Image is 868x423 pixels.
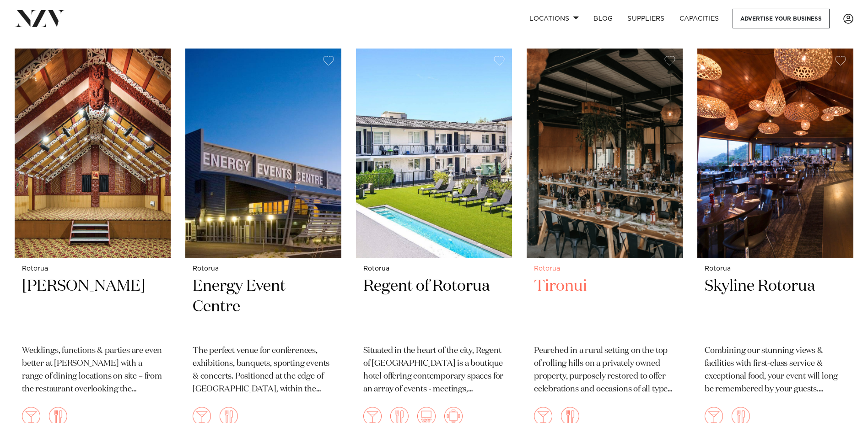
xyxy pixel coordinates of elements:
[22,345,163,396] p: Weddings, functions & parties are even better at [PERSON_NAME] with a range of dining locations o...
[193,276,334,338] h2: Energy Event Centre
[534,345,675,396] p: Pearched in a rural setting on the top of rolling hills on a privately owned property, purposely ...
[733,9,830,28] a: Advertise your business
[534,266,675,272] small: Rotorua
[620,9,672,28] a: SUPPLIERS
[15,10,65,27] img: nzv-logo.png
[22,276,163,338] h2: [PERSON_NAME]
[363,276,505,338] h2: Regent of Rotorua
[193,345,334,396] p: The perfect venue for conferences, exhibitions, banquets, sporting events & concerts. Positioned ...
[586,9,620,28] a: BLOG
[522,9,586,28] a: Locations
[193,266,334,272] small: Rotorua
[22,266,163,272] small: Rotorua
[363,266,505,272] small: Rotorua
[705,276,846,338] h2: Skyline Rotorua
[705,266,846,272] small: Rotorua
[705,345,846,396] p: Combining our stunning views & facilities with first-class service & exceptional food, your event...
[363,345,505,396] p: Situated in the heart of the city, Regent of [GEOGRAPHIC_DATA] is a boutique hotel offering conte...
[534,276,675,338] h2: Tironui
[672,9,727,28] a: Capacities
